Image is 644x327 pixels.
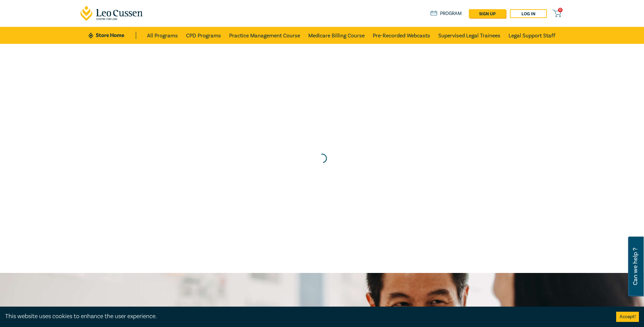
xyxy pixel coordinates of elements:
a: Medicare Billing Course [308,27,365,44]
a: Program [430,10,462,17]
span: Can we help ? [632,241,639,292]
div: This website uses cookies to enhance the user experience. [5,312,606,321]
span: 0 [558,8,563,12]
button: Accept cookies [616,312,639,322]
a: Legal Support Staff [509,27,555,44]
a: Practice Management Course [229,27,300,44]
a: Supervised Legal Trainees [438,27,500,44]
a: sign up [469,9,506,18]
a: Pre-Recorded Webcasts [373,27,430,44]
a: All Programs [147,27,178,44]
a: Log in [510,9,547,18]
a: CPD Programs [186,27,221,44]
a: Store Home [89,32,136,39]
